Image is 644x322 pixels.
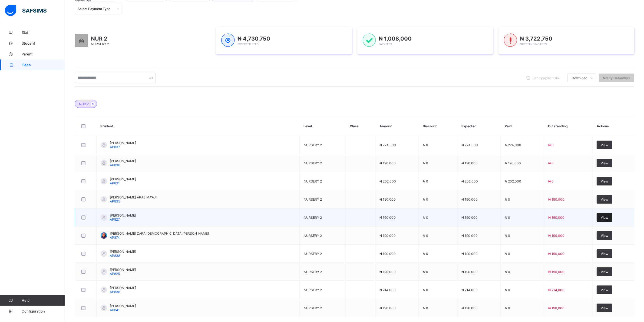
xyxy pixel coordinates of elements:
span: AP831 [110,181,120,185]
th: Actions [593,116,634,136]
span: Previously Paid Amount [10,153,45,157]
span: BANK DEPOSIT [388,183,411,187]
span: ₦ 202,000 [461,179,478,183]
span: NURSERY 2 [304,215,322,220]
span: ₦ 10,000 [385,112,398,116]
span: Student [22,41,65,45]
span: View [601,143,608,147]
span: AP836 [110,290,120,294]
span: ₦ 4,000 [585,103,597,107]
span: NURSERY 2 [304,288,322,292]
span: [PERSON_NAME] [110,141,136,145]
span: ₦ 0 [423,234,428,238]
span: ₦ 0 [505,234,510,238]
span: [PERSON_NAME] [110,268,136,272]
div: TEXT BOOKS [51,107,384,111]
span: ₦ 135,000 [581,89,597,93]
span: ₦ 190,000 [379,306,396,310]
span: ₦ 0 [423,143,428,147]
span: ₦ 6,000 [385,94,396,97]
span: ₦ 190,000 [379,197,396,201]
span: NUR 2 [91,35,109,42]
span: ₦ 190,000 [548,197,564,201]
div: ADMIN FEES [51,98,384,102]
span: ₦ 5,000 [385,98,396,102]
td: 1 [475,89,507,93]
img: safsims [5,5,47,16]
div: NOTE BOOKS AND WRITING MATERIALS [51,112,384,116]
span: NURSERY 2 [304,143,322,147]
span: AP825 [110,272,120,276]
span: ₦ 0 [505,288,510,292]
th: amount [507,85,597,89]
span: NURSERY 2 [304,270,322,274]
span: ₦ 10,000 [583,126,597,130]
span: Send payment link [533,76,561,80]
span: ₦ 190,000 [461,197,478,201]
span: [PERSON_NAME] [110,213,136,217]
span: Parent [22,52,65,56]
span: ₦ 214,000 [461,288,478,292]
span: View [601,270,608,274]
span: ₦ 190,000 [461,215,478,220]
span: ₦ 5,000 [385,117,396,120]
div: EXAMINATION [51,94,384,97]
span: NURSERY 2 [304,197,322,201]
div: MEDICAL FEES [51,103,384,107]
span: ₦ 202,000 [379,179,396,183]
span: AP835 [110,199,120,203]
span: NURSERY 2 [13,69,635,72]
th: Outstanding [544,116,592,136]
span: NURSERY 2 [304,252,322,256]
span: ₦ 190,000 [548,234,564,238]
span: Discount [10,140,23,144]
span: [PERSON_NAME] [13,62,635,66]
td: 1 [475,121,507,125]
span: TOTAL EXPECTED [10,147,37,150]
img: expected-1.03dd87d44185fb6c27cc9b2570c10499.svg [221,34,235,47]
span: Fees [22,63,65,67]
span: NUR 2 [79,102,89,106]
span: AP841 [110,308,120,312]
span: ₦ 190,000 [379,215,396,220]
span: Download [572,76,587,80]
span: Staff [22,30,65,35]
th: Paid [501,116,544,136]
th: Amount [375,116,419,136]
span: ₦ 0 [505,197,510,201]
span: View [601,306,608,310]
span: View [601,179,608,183]
span: Paid Fees [379,42,392,46]
span: ₦ 6,000 [585,94,597,97]
span: ₦ 190,000 [505,161,521,165]
span: ₦ 214,000 [379,288,396,292]
span: ₦ 0 [423,179,428,183]
span: ₦ 0 [423,288,428,292]
span: View [601,215,608,220]
td: 1 [475,125,507,130]
span: AP838 [110,254,120,258]
span: ₦ 0 [505,306,510,310]
span: ₦ 3,722,750 [520,35,552,42]
span: ₦ 190,000 [548,306,564,310]
span: ₦ 224,000 [379,143,396,147]
span: ₦ 0.00 [388,153,398,157]
span: MUIBA [PERSON_NAME] [388,190,424,194]
span: ₦ 10,000 [583,112,597,116]
span: ₦ 0.00 [388,167,398,171]
span: [PERSON_NAME] [110,286,136,290]
span: ₦ 1,008,000 [379,35,412,42]
span: ₦ 202,000 [505,179,521,183]
span: ₦ 190,000 [379,234,396,238]
span: ₦ 0.00 [388,140,398,144]
span: ₦ 190,000 [379,270,396,274]
td: 1 [475,98,507,102]
th: Discount [419,116,457,136]
span: ₦ 5,000 [585,117,597,120]
span: AP827 [110,217,120,221]
span: View [601,197,608,201]
span: [DATE]-[DATE] / First Term [13,56,50,59]
span: Configuration [22,309,65,313]
span: NURSERY 2 [304,234,322,238]
span: View [601,234,608,238]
